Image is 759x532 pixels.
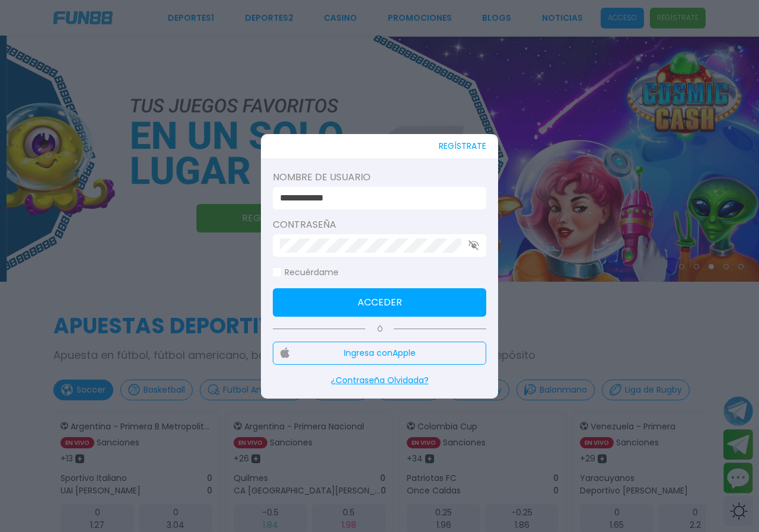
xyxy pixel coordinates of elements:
label: Recuérdame [273,266,339,279]
p: Ó [273,324,486,335]
button: Acceder [273,288,486,317]
button: REGÍSTRATE [439,134,486,158]
p: ¿Contraseña Olvidada? [273,374,486,387]
button: Ingresa conApple [273,342,486,365]
label: Nombre de usuario [273,170,486,184]
label: Contraseña [273,218,486,232]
